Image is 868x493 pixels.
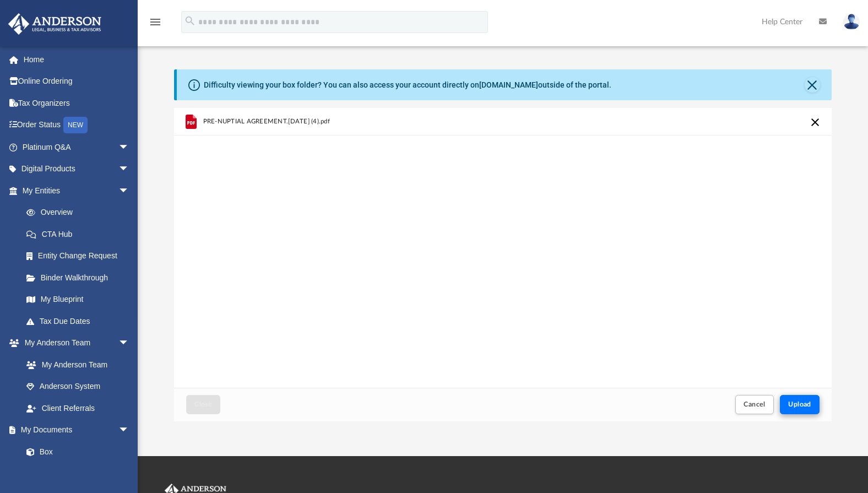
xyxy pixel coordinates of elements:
span: Close [194,401,212,408]
span: Upload [788,401,811,408]
img: Anderson Advisors Platinum Portal [5,13,105,35]
span: Cancel [744,401,766,408]
button: Upload [780,395,820,414]
a: Home [8,48,146,71]
span: arrow_drop_down [118,332,140,355]
div: Difficulty viewing your box folder? You can also access your account directly on outside of the p... [204,79,611,91]
img: User Pic [843,14,860,30]
a: Client Referrals [15,397,140,419]
a: My Blueprint [15,289,140,311]
span: PRE-NUPTIAL AGREEMENT.[DATE] (4).pdf [203,118,330,125]
a: My Anderson Teamarrow_drop_down [8,332,140,354]
a: CTA Hub [15,223,146,245]
span: arrow_drop_down [118,180,140,202]
a: Platinum Q&Aarrow_drop_down [8,136,146,158]
div: Upload [174,108,831,421]
a: Tax Organizers [8,92,146,114]
div: NEW [63,117,88,133]
a: Order StatusNEW [8,114,146,137]
a: menu [149,21,162,29]
a: My Documentsarrow_drop_down [8,419,140,441]
span: arrow_drop_down [118,136,140,159]
i: menu [149,15,162,29]
a: Digital Productsarrow_drop_down [8,158,146,180]
a: Overview [15,202,146,224]
button: Cancel [735,395,774,414]
a: Anderson System [15,376,140,398]
a: Online Ordering [8,71,146,93]
div: grid [174,108,831,388]
button: Cancel this upload [809,116,822,129]
i: search [184,15,196,27]
a: My Anderson Team [15,354,135,376]
a: Box [15,441,135,463]
a: Entity Change Request [15,245,146,267]
a: My Entitiesarrow_drop_down [8,180,146,202]
span: arrow_drop_down [118,158,140,181]
span: arrow_drop_down [118,419,140,442]
button: Close [805,77,820,93]
button: Close [186,395,220,414]
a: [DOMAIN_NAME] [479,80,538,89]
a: Binder Walkthrough [15,267,146,289]
a: Tax Due Dates [15,310,146,332]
